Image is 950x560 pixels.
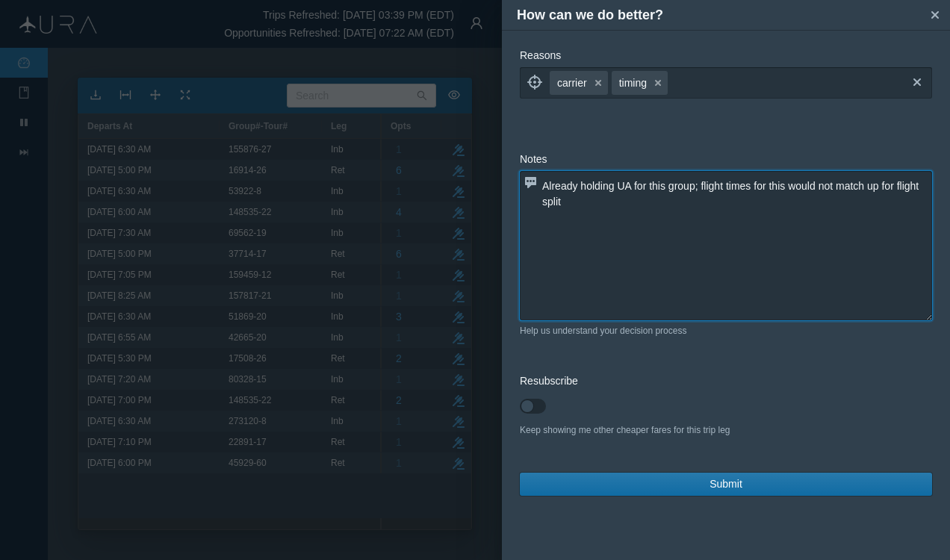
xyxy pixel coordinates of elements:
span: carrier [557,75,587,90]
textarea: Already holding UA for this group; flight times for this would not match up for flight split [520,171,932,320]
button: Close [924,4,946,26]
span: Submit [710,476,742,492]
button: Submit [520,473,932,496]
span: Resubscribe [520,375,578,387]
span: Notes [520,153,547,165]
span: Reasons [520,49,561,61]
div: Help us understand your decision process [520,324,932,337]
div: Keep showing me other cheaper fares for this trip leg [520,423,932,437]
span: timing [619,75,647,90]
h4: How can we do better? [517,5,924,25]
